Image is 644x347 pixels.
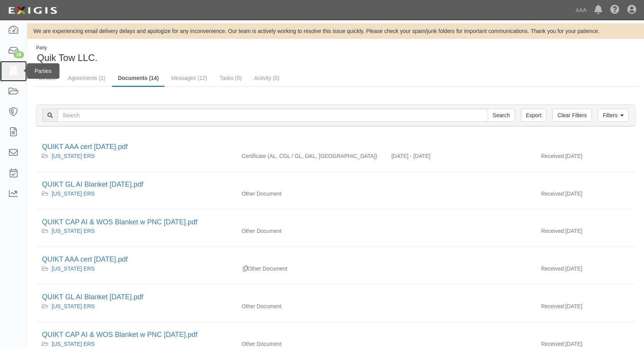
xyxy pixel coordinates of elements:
[52,303,95,309] a: [US_STATE] ERS
[535,302,635,314] div: [DATE]
[52,341,95,347] a: [US_STATE] ERS
[214,70,248,86] a: Tasks (0)
[236,152,386,160] div: Auto Liability Commercial General Liability / Garage Liability Garage Keepers Liability On-Hook
[42,255,127,263] a: QUIKT AAA cert [DATE].pdf
[552,109,592,122] a: Clear Filters
[386,302,535,303] div: Effective - Expiration
[42,143,127,151] a: QUIKT AAA cert [DATE].pdf
[42,302,230,310] div: California ERS
[535,190,635,201] div: [DATE]
[236,227,386,235] div: Other Document
[386,340,535,340] div: Effective - Expiration
[42,331,197,338] a: QUIKT CAP AI & WOS Blanket w PNC [DATE].pdf
[572,2,590,18] a: AAA
[541,190,565,198] p: Received:
[42,152,230,160] div: California ERS
[236,190,386,198] div: Other Document
[535,265,635,276] div: [DATE]
[42,218,197,226] a: QUIKT CAP AI & WOS Blanket w PNC [DATE].pdf
[42,142,629,152] div: QUIKT AAA cert 8.11.25.pdf
[33,45,330,64] div: Quik Tow LLC.
[610,5,620,15] i: Help Center - Complianz
[52,228,95,234] a: [US_STATE] ERS
[541,227,565,235] p: Received:
[27,27,644,35] div: We are experiencing email delivery delays and apologize for any inconvenience. Our team is active...
[27,63,59,79] div: Parties
[42,255,629,265] div: QUIKT AAA cert 3.12.25.pdf
[165,70,213,86] a: Messages (12)
[541,265,565,272] p: Received:
[598,109,629,122] a: Filters
[42,190,230,198] div: California ERS
[62,70,111,86] a: Agreements (1)
[14,51,24,58] div: 28
[236,302,386,310] div: Other Document
[52,265,95,272] a: [US_STATE] ERS
[521,109,546,122] a: Export
[535,227,635,239] div: [DATE]
[42,180,629,190] div: QUIKT GL AI Blanket 8.8.24.pdf
[488,109,515,122] input: Search
[52,153,95,159] a: [US_STATE] ERS
[42,180,143,188] a: QUIKT GL AI Blanket [DATE].pdf
[535,152,635,164] div: [DATE]
[58,109,488,122] input: Search
[42,265,230,272] div: California ERS
[6,3,59,17] img: logo-5460c22ac91f19d4615b14bd174203de0afe785f0fc80cf4dbbc73dc1793850b.png
[42,330,629,340] div: QUIKT CAP AI & WOS Blanket w PNC 8.8.24.pdf
[42,217,629,227] div: QUIKT CAP AI & WOS Blanket w PNC 8.8.24.pdf
[386,265,535,265] div: Effective - Expiration
[541,152,565,160] p: Received:
[42,292,629,302] div: QUIKT GL AI Blanket 8.8.24.pdf
[386,227,535,227] div: Effective - Expiration
[112,70,164,87] a: Documents (14)
[52,191,95,197] a: [US_STATE] ERS
[236,265,386,272] div: Other Document
[42,293,143,301] a: QUIKT GL AI Blanket [DATE].pdf
[36,45,98,51] div: Party
[37,52,98,63] span: Quik Tow LLC.
[42,227,230,235] div: California ERS
[243,265,248,272] div: Duplicate
[386,152,535,160] div: Effective 08/08/2025 - Expiration 08/08/2026
[541,302,565,310] p: Received:
[248,70,285,86] a: Activity (0)
[386,190,535,190] div: Effective - Expiration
